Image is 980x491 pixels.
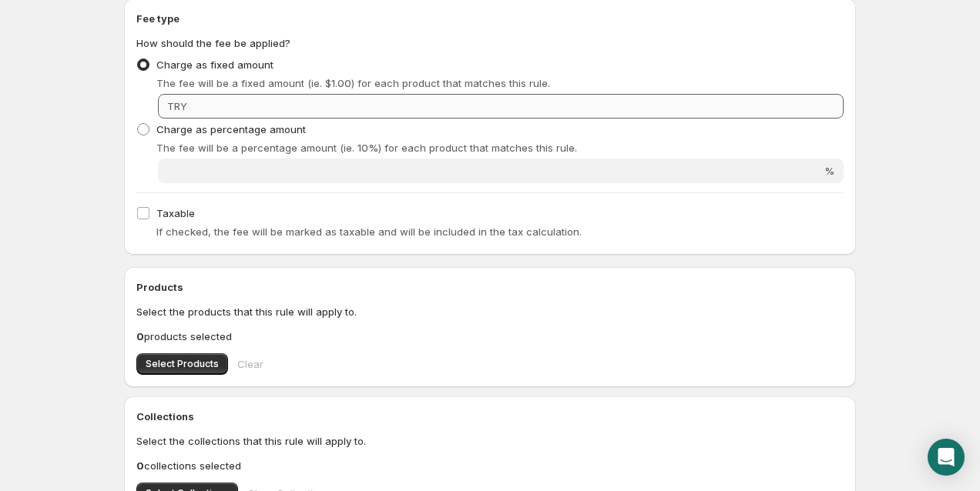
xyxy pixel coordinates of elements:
p: products selected [136,329,844,344]
b: 0 [136,330,144,342]
h2: Collections [136,409,844,424]
div: Open Intercom Messenger [928,439,965,476]
span: Charge as percentage amount [156,123,306,135]
h2: Products [136,279,844,295]
p: The fee will be a percentage amount (ie. 10%) for each product that matches this rule. [156,140,844,155]
h2: Fee type [136,11,844,26]
p: Select the collections that this rule will apply to. [136,433,844,449]
p: collections selected [136,458,844,473]
span: The fee will be a fixed amount (ie. $1.00) for each product that matches this rule. [156,77,550,89]
span: If checked, the fee will be marked as taxable and will be included in the tax calculation. [156,225,582,238]
b: 0 [136,459,144,472]
button: Select Products [136,353,228,375]
span: How should the fee be applied? [136,37,290,49]
span: Charge as fixed amount [156,58,274,71]
span: TRY [167,100,187,112]
span: Taxable [156,207,195,219]
span: % [824,165,834,177]
span: Select Products [146,358,219,370]
p: Select the products that this rule will apply to. [136,304,844,319]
